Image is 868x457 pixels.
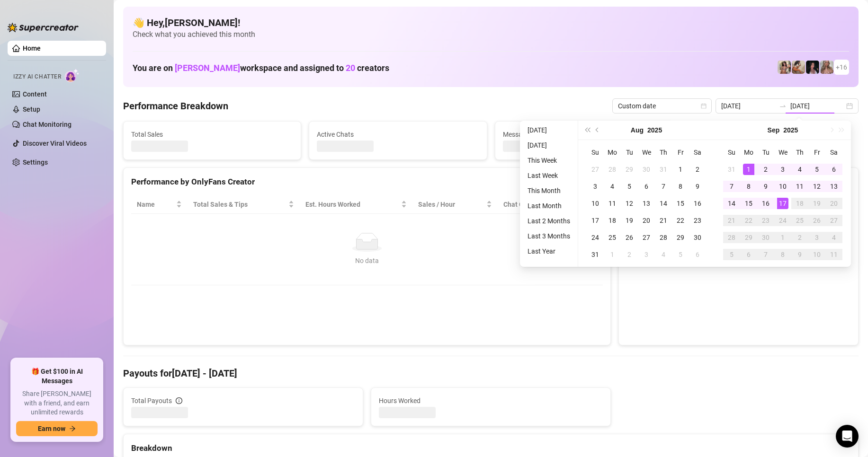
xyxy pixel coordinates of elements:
[418,199,484,210] span: Sales / Hour
[412,195,498,214] th: Sales / Hour
[131,176,603,188] div: Performance by OnlyFans Creator
[38,425,65,432] span: Earn now
[133,29,849,40] span: Check what you achieved this month
[176,397,182,404] span: info-circle
[778,61,791,74] img: Avry (@avryjennervip)
[626,176,850,188] div: Sales by OnlyFans Creator
[16,367,98,386] span: 🎁 Get $100 in AI Messages
[65,69,80,82] img: AI Chatter
[820,61,833,74] img: Kenzie (@dmaxkenz)
[779,102,787,110] span: swap-right
[701,103,707,109] span: calendar
[792,61,805,74] img: Kayla (@kaylathaylababy)
[16,421,98,436] button: Earn nowarrow-right
[193,199,286,210] span: Total Sales & Tips
[8,23,79,32] img: logo-BBDzfeDw.svg
[305,199,399,210] div: Est. Hours Worked
[133,63,389,73] h1: You are on workspace and assigned to creators
[123,367,859,380] h4: Payouts for [DATE] - [DATE]
[346,63,355,73] span: 20
[836,62,847,72] span: + 16
[133,16,849,29] h4: 👋 Hey, [PERSON_NAME] !
[503,199,590,210] span: Chat Conversion
[23,158,48,166] a: Settings
[790,101,844,111] input: End date
[618,99,706,113] span: Custom date
[379,395,603,406] span: Hours Worked
[498,195,603,214] th: Chat Conversion
[806,61,819,74] img: Baby (@babyyyybellaa)
[503,129,665,140] span: Messages Sent
[69,425,76,432] span: arrow-right
[317,129,479,140] span: Active Chats
[779,102,787,110] span: to
[13,72,61,81] span: Izzy AI Chatter
[836,425,859,448] div: Open Intercom Messenger
[721,101,775,111] input: Start date
[23,121,72,128] a: Chat Monitoring
[123,99,228,113] h4: Performance Breakdown
[23,90,47,98] a: Content
[23,140,87,147] a: Discover Viral Videos
[23,105,40,113] a: Setup
[131,442,850,455] div: Breakdown
[137,199,174,210] span: Name
[131,395,172,406] span: Total Payouts
[16,389,98,417] span: Share [PERSON_NAME] with a friend, and earn unlimited rewards
[131,129,293,140] span: Total Sales
[175,63,240,73] span: [PERSON_NAME]
[188,195,300,214] th: Total Sales & Tips
[131,195,188,214] th: Name
[141,255,593,266] div: No data
[23,44,41,52] a: Home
